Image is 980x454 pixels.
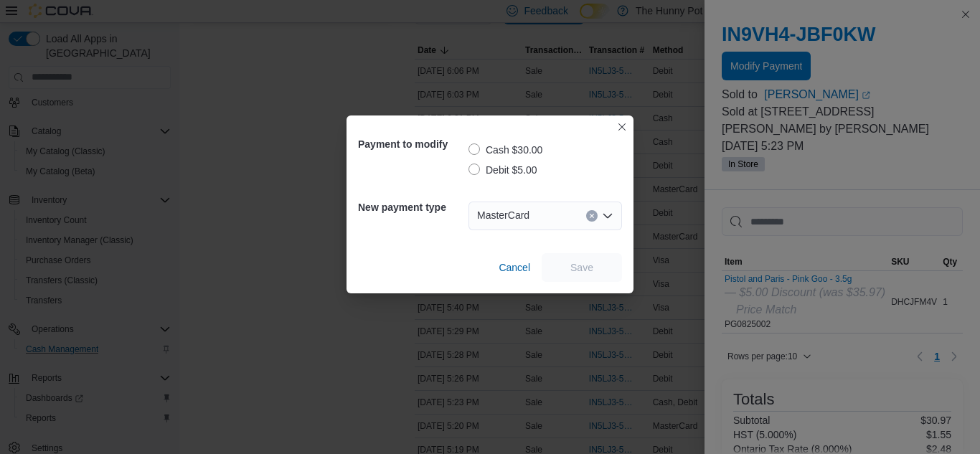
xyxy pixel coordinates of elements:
[499,260,530,275] span: Cancel
[493,253,536,282] button: Cancel
[602,210,613,222] button: Open list of options
[358,193,466,222] h5: New payment type
[477,207,529,224] span: MasterCard
[613,118,631,136] button: Closes this modal window
[535,207,537,224] input: Accessible screen reader label
[542,253,622,282] button: Save
[468,141,542,159] label: Cash $30.00
[570,260,593,275] span: Save
[586,210,598,222] button: Clear input
[468,161,537,179] label: Debit $5.00
[358,130,466,159] h5: Payment to modify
